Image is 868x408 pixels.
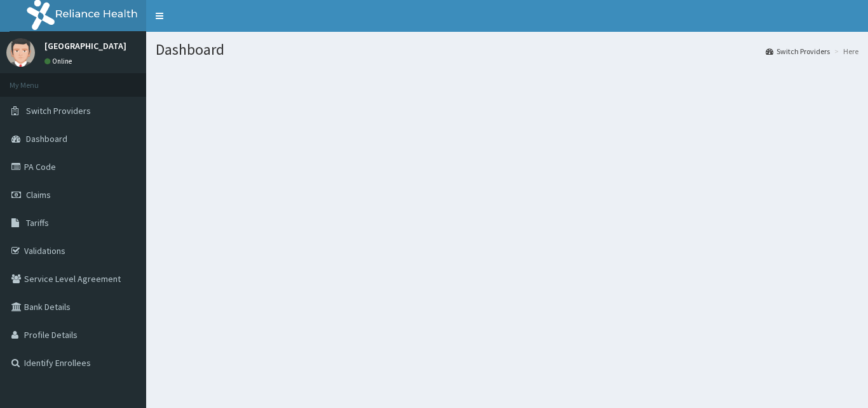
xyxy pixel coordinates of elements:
[26,189,51,200] span: Claims
[766,46,830,57] a: Switch Providers
[831,46,858,57] li: Here
[26,133,67,144] span: Dashboard
[44,57,75,66] a: Online
[44,41,126,50] p: [GEOGRAPHIC_DATA]
[156,41,858,58] h1: Dashboard
[26,105,91,116] span: Switch Providers
[26,217,49,229] span: Tariffs
[6,38,35,67] img: User Image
